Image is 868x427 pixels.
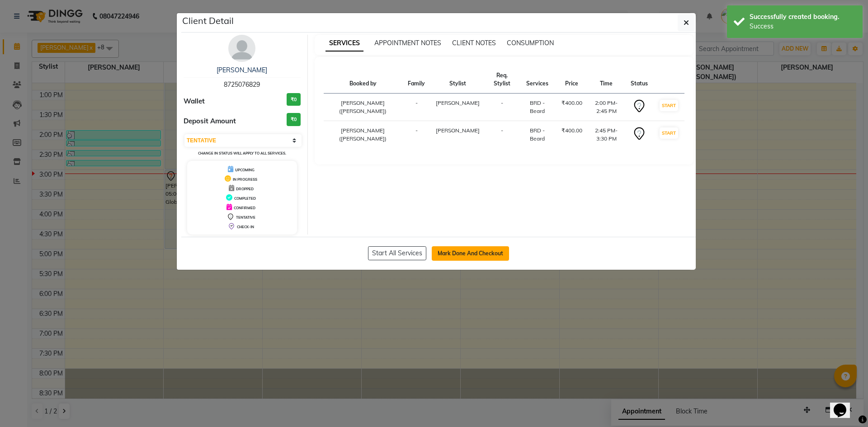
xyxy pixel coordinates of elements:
[507,39,554,47] span: CONSUMPTION
[182,14,234,28] h5: Client Detail
[561,127,582,135] div: ₹400.00
[436,99,480,106] span: [PERSON_NAME]
[588,121,625,149] td: 2:45 PM-3:30 PM
[436,127,480,134] span: [PERSON_NAME]
[402,66,430,94] th: Family
[524,127,550,143] div: BRD - Beard
[485,94,519,121] td: -
[524,99,550,115] div: BRD - Beard
[217,66,267,74] a: [PERSON_NAME]
[324,94,403,121] td: [PERSON_NAME]([PERSON_NAME])
[228,35,255,62] img: avatar
[236,215,255,220] span: TENTATIVE
[402,94,430,121] td: -
[750,22,856,31] div: Success
[519,66,556,94] th: Services
[660,127,678,139] button: START
[588,66,625,94] th: Time
[233,177,257,182] span: IN PROGRESS
[402,121,430,149] td: -
[324,66,403,94] th: Booked by
[432,246,509,261] button: Mark Done And Checkout
[235,168,255,172] span: UPCOMING
[237,225,254,229] span: CHECK-IN
[236,187,254,191] span: DROPPED
[830,391,859,418] iframe: chat widget
[234,206,255,210] span: CONFIRMED
[184,116,236,127] span: Deposit Amount
[287,113,301,126] h3: ₹0
[430,66,485,94] th: Stylist
[485,66,519,94] th: Req. Stylist
[198,151,286,155] small: Change in status will apply to all services.
[184,96,205,107] span: Wallet
[556,66,588,94] th: Price
[588,94,625,121] td: 2:00 PM-2:45 PM
[368,246,426,260] button: Start All Services
[324,121,403,149] td: [PERSON_NAME]([PERSON_NAME])
[234,196,256,201] span: COMPLETED
[750,12,856,22] div: Successfully created booking.
[625,66,653,94] th: Status
[561,99,582,107] div: ₹400.00
[325,35,363,52] span: SERVICES
[660,100,678,111] button: START
[287,93,301,106] h3: ₹0
[374,39,441,47] span: APPOINTMENT NOTES
[452,39,496,47] span: CLIENT NOTES
[485,121,519,149] td: -
[224,80,260,89] span: 8725076829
